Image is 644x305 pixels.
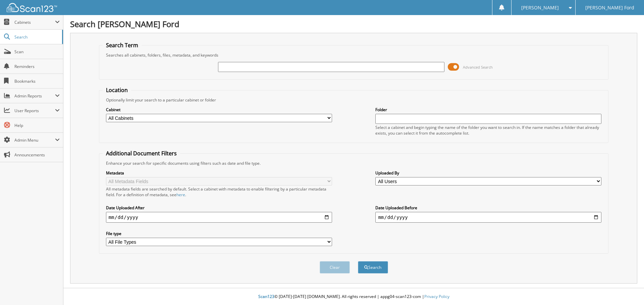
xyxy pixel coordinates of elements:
[106,170,332,176] label: Metadata
[106,107,332,112] label: Cabinet
[375,170,601,176] label: Uploaded By
[106,231,332,236] label: File type
[14,19,55,25] span: Cabinets
[14,49,60,55] span: Scan
[14,78,60,84] span: Bookmarks
[14,108,55,113] span: User Reports
[63,289,644,305] div: © [DATE]-[DATE] [DOMAIN_NAME]. All rights reserved | appg04-scan123-com |
[7,3,57,12] img: scan123-logo-white.svg
[103,160,605,166] div: Enhance your search for specific documents using filters such as date and file type.
[70,18,637,29] h1: Search [PERSON_NAME] Ford
[103,52,605,58] div: Searches all cabinets, folders, files, metadata, and keywords
[103,42,142,49] legend: Search Term
[610,273,644,305] iframe: Chat Widget
[375,205,601,211] label: Date Uploaded Before
[375,125,601,136] div: Select a cabinet and begin typing the name of the folder you want to search in. If the name match...
[106,212,332,223] input: start
[106,205,332,211] label: Date Uploaded After
[258,294,274,299] span: Scan123
[375,212,601,223] input: end
[103,150,180,157] legend: Additional Document Filters
[14,34,59,40] span: Search
[358,261,388,274] button: Search
[14,137,55,143] span: Admin Menu
[106,186,332,198] div: All metadata fields are searched by default. Select a cabinet with metadata to enable filtering b...
[320,261,350,274] button: Clear
[463,65,493,70] span: Advanced Search
[14,152,60,158] span: Announcements
[176,192,185,198] a: here
[103,86,131,94] legend: Location
[14,64,60,69] span: Reminders
[424,294,449,299] a: Privacy Policy
[585,6,634,10] span: [PERSON_NAME] Ford
[14,123,60,128] span: Help
[14,93,55,99] span: Admin Reports
[521,6,559,10] span: [PERSON_NAME]
[103,97,605,103] div: Optionally limit your search to a particular cabinet or folder
[375,107,601,112] label: Folder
